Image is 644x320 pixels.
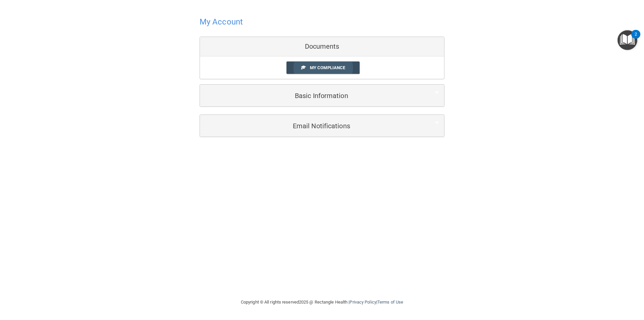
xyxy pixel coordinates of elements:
[205,92,419,99] h5: Basic Information
[635,34,637,43] div: 2
[205,122,419,130] h5: Email Notifications
[205,118,439,133] a: Email Notifications
[618,30,637,50] button: Open Resource Center, 2 new notifications
[350,300,376,305] a: Privacy Policy
[200,37,444,56] div: Documents
[200,17,243,26] h4: My Account
[205,88,439,103] a: Basic Information
[377,300,403,305] a: Terms of Use
[200,291,444,313] div: Copyright © All rights reserved 2025 @ Rectangle Health | |
[310,65,345,70] span: My Compliance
